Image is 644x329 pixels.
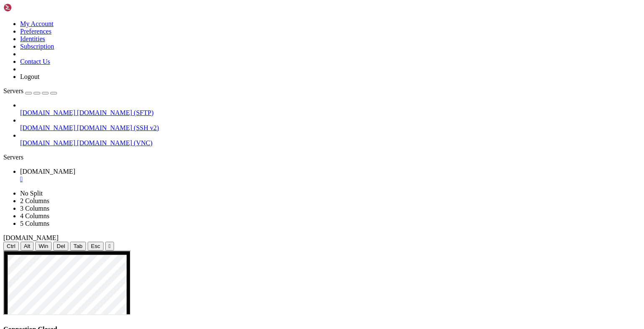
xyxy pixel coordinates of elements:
a: No Split [20,190,43,197]
a: Servers [3,87,57,94]
span: Win [39,243,48,249]
div: Servers [3,154,641,161]
a: [DOMAIN_NAME] [DOMAIN_NAME] (SSH v2) [20,124,641,132]
a: 3 Columns [20,205,49,212]
a: [DOMAIN_NAME] [DOMAIN_NAME] (SFTP) [20,109,641,117]
span: [DOMAIN_NAME] [20,168,75,175]
a: Logout [20,73,39,80]
a: Contact Us [20,58,50,65]
button: Ctrl [3,242,19,251]
button: Alt [21,242,34,251]
span: Del [57,243,65,249]
button: Esc [88,242,104,251]
span: Alt [24,243,31,249]
span: Esc [91,243,100,249]
span: Tab [73,243,83,249]
button: Win [35,242,52,251]
button: Tab [70,242,86,251]
span: [DOMAIN_NAME] [20,124,75,131]
a: 4 Columns [20,212,49,219]
a: Subscription [20,43,54,50]
a: My Account [20,20,54,27]
span: [DOMAIN_NAME] [20,109,75,116]
button: Del [53,242,68,251]
span: [DOMAIN_NAME] [20,139,75,146]
a: [DOMAIN_NAME] [DOMAIN_NAME] (VNC) [20,139,641,147]
span: [DOMAIN_NAME] [3,234,59,241]
span: Servers [3,87,23,94]
li: [DOMAIN_NAME] [DOMAIN_NAME] (VNC) [20,132,641,147]
a: 2 Columns [20,197,49,204]
li: [DOMAIN_NAME] [DOMAIN_NAME] (SFTP) [20,102,641,117]
a: Identities [20,35,45,42]
div:  [109,243,111,249]
span: [DOMAIN_NAME] (SFTP) [77,109,154,116]
span: Ctrl [7,243,16,249]
a: h.ycloud.info [20,168,641,183]
span: [DOMAIN_NAME] (VNC) [77,139,153,146]
span: [DOMAIN_NAME] (SSH v2) [77,124,159,131]
li: [DOMAIN_NAME] [DOMAIN_NAME] (SSH v2) [20,117,641,132]
a: 5 Columns [20,220,49,227]
a:  [20,175,641,183]
button:  [105,242,114,251]
img: Shellngn [3,3,52,12]
a: Preferences [20,28,52,35]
